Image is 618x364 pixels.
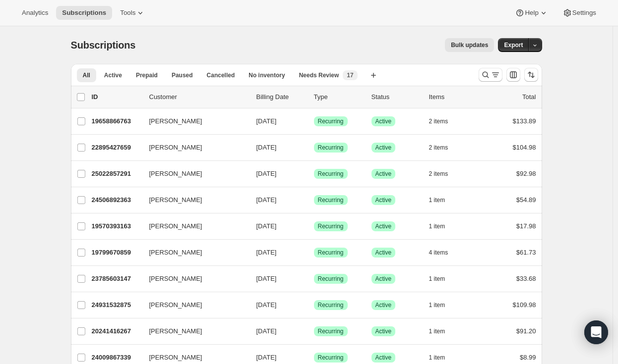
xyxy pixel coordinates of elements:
div: 25022857291[PERSON_NAME][DATE]SuccessRecurringSuccessActive2 items$92.98 [92,167,536,181]
div: 22895427659[PERSON_NAME][DATE]SuccessRecurringSuccessActive2 items$104.98 [92,141,536,155]
button: 1 item [429,219,456,233]
button: Analytics [16,6,54,20]
span: Active [375,249,392,257]
span: Active [375,117,392,125]
p: Customer [149,92,248,102]
span: $91.20 [516,327,536,335]
span: Prepaid [136,71,158,79]
span: [DATE] [256,222,277,230]
div: 20241416267[PERSON_NAME][DATE]SuccessRecurringSuccessActive1 item$91.20 [92,324,536,338]
button: [PERSON_NAME] [143,245,243,260]
span: [PERSON_NAME] [149,116,202,126]
span: Recurring [318,249,344,257]
button: 1 item [429,298,456,312]
button: Bulk updates [445,38,494,52]
span: $54.89 [516,196,536,204]
span: $109.98 [513,301,536,309]
span: $61.73 [516,249,536,256]
span: [DATE] [256,327,277,335]
span: 17 [347,71,353,79]
p: 24506892363 [92,195,141,205]
button: 1 item [429,193,456,207]
span: [DATE] [256,144,277,151]
span: [PERSON_NAME] [149,195,202,205]
p: 23785603147 [92,274,141,284]
span: [DATE] [256,301,277,309]
p: 19570393163 [92,221,141,231]
span: Bulk updates [451,41,488,49]
span: [PERSON_NAME] [149,274,202,284]
span: 1 item [429,222,445,230]
button: 4 items [429,246,459,260]
span: Cancelled [207,71,235,79]
span: Settings [572,9,596,17]
button: Help [509,6,554,20]
button: Settings [556,6,602,20]
span: Recurring [318,327,344,335]
span: $133.89 [513,117,536,125]
span: 4 items [429,249,448,257]
button: Sort the results [524,68,538,82]
span: 1 item [429,196,445,204]
span: [DATE] [256,170,277,177]
span: Recurring [318,196,344,204]
span: All [83,71,90,79]
span: Active [375,275,392,283]
button: Tools [114,6,151,20]
span: [DATE] [256,117,277,125]
p: 24931532875 [92,300,141,310]
span: Active [375,327,392,335]
button: [PERSON_NAME] [143,140,243,156]
span: [PERSON_NAME] [149,169,202,179]
span: $33.68 [516,275,536,282]
button: 1 item [429,272,456,286]
p: 24009867339 [92,353,141,363]
span: Needs Review [299,71,339,79]
button: [PERSON_NAME] [143,166,243,182]
span: Recurring [318,301,344,309]
p: 20241416267 [92,326,141,336]
span: [DATE] [256,275,277,282]
div: 19570393163[PERSON_NAME][DATE]SuccessRecurringSuccessActive1 item$17.98 [92,219,536,233]
button: Create new view [366,68,381,82]
p: ID [92,92,141,102]
span: Tools [120,9,135,17]
span: Active [375,196,392,204]
span: Recurring [318,117,344,125]
div: 19799670859[PERSON_NAME][DATE]SuccessRecurringSuccessActive4 items$61.73 [92,246,536,260]
div: 24506892363[PERSON_NAME][DATE]SuccessRecurringSuccessActive1 item$54.89 [92,193,536,207]
button: [PERSON_NAME] [143,218,243,234]
span: Active [375,222,392,230]
span: Recurring [318,144,344,152]
span: Help [525,9,538,17]
span: 1 item [429,301,445,309]
p: Billing Date [256,92,306,102]
span: $17.98 [516,222,536,230]
button: Search and filter results [479,68,502,82]
span: $104.98 [513,144,536,151]
p: 22895427659 [92,143,141,153]
button: Subscriptions [56,6,112,20]
button: [PERSON_NAME] [143,271,243,287]
div: 23785603147[PERSON_NAME][DATE]SuccessRecurringSuccessActive1 item$33.68 [92,272,536,286]
p: Status [371,92,421,102]
span: Analytics [22,9,48,17]
button: Export [498,38,529,52]
div: IDCustomerBilling DateTypeStatusItemsTotal [92,92,536,102]
div: 24931532875[PERSON_NAME][DATE]SuccessRecurringSuccessActive1 item$109.98 [92,298,536,312]
span: [PERSON_NAME] [149,221,202,231]
p: 19658866763 [92,116,141,126]
span: Active [375,354,392,362]
button: 2 items [429,167,459,181]
div: Type [314,92,364,102]
button: Customize table column order and visibility [506,68,520,82]
span: 2 items [429,144,448,152]
span: [PERSON_NAME] [149,248,202,258]
span: Subscriptions [62,9,106,17]
span: [PERSON_NAME] [149,326,202,336]
p: 19799670859 [92,248,141,258]
span: 2 items [429,170,448,178]
span: Paused [172,71,193,79]
span: Recurring [318,170,344,178]
span: [DATE] [256,354,277,361]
